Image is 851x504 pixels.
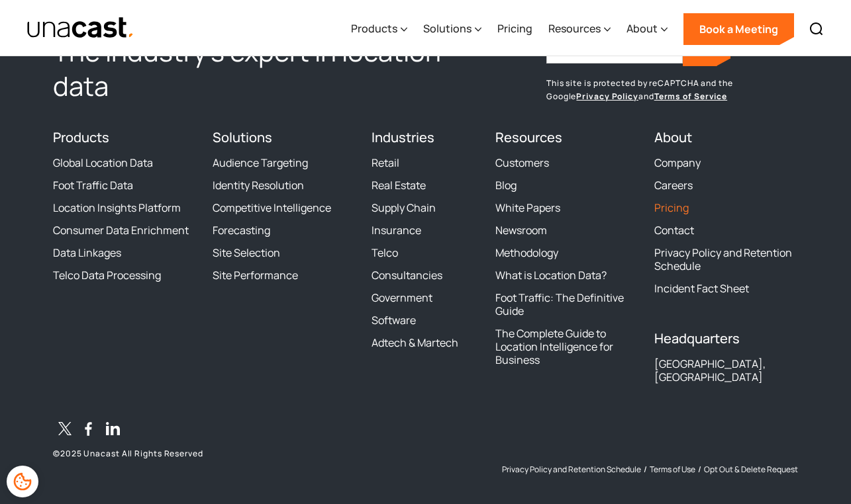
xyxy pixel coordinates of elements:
div: Resources [548,2,611,56]
div: About [626,21,658,36]
a: Careers [654,179,693,192]
a: Insurance [372,224,421,237]
div: Solutions [423,2,481,56]
a: home [26,17,134,40]
a: Foot Traffic Data [53,179,133,192]
a: Contact [654,224,694,237]
a: The Complete Guide to Location Intelligence for Business [495,327,639,366]
div: [GEOGRAPHIC_DATA], [GEOGRAPHIC_DATA] [654,357,798,384]
a: Methodology [495,246,558,259]
a: Telco Data Processing [53,269,161,282]
img: Search icon [809,21,825,37]
a: Terms of Service [654,91,727,102]
a: Adtech & Martech [372,336,458,349]
a: Products [53,128,109,146]
a: Blog [495,179,517,192]
h4: Resources [495,130,639,146]
div: / [644,464,647,475]
div: Products [351,2,407,56]
h4: Industries [372,130,479,146]
a: What is Location Data? [495,269,607,282]
a: LinkedIn [101,419,125,443]
a: Pricing [497,2,532,56]
a: Terms of Use [650,464,695,475]
a: Supply Chain [372,201,436,214]
a: Audience Targeting [213,156,308,169]
div: Products [351,21,397,36]
h2: The industry’s expert in location data [53,34,479,103]
div: Solutions [423,21,472,36]
div: Resources [548,21,601,36]
a: Privacy Policy and Retention Schedule [654,246,798,273]
a: Facebook [77,419,101,443]
a: Incident Fact Sheet [654,282,749,295]
a: Global Location Data [53,156,153,169]
a: Competitive Intelligence [213,201,331,214]
a: Identity Resolution [213,179,304,192]
a: Solutions [213,128,272,146]
a: Newsroom [495,224,547,237]
a: Foot Traffic: The Definitive Guide [495,291,639,317]
a: Telco [372,246,398,259]
a: Book a Meeting [683,13,794,45]
div: / [698,464,701,475]
a: Company [654,156,701,169]
p: © 2025 Unacast All Rights Reserved [53,448,356,459]
a: Customers [495,156,549,169]
a: Privacy Policy and Retention Schedule [502,464,641,475]
a: Data Linkages [53,246,121,259]
a: Location Insights Platform [53,201,181,214]
a: Real Estate [372,179,426,192]
p: This site is protected by reCAPTCHA and the Google and [546,77,798,103]
a: Software [372,314,416,327]
a: Consumer Data Enrichment [53,224,189,237]
a: Pricing [654,201,689,214]
a: Privacy Policy [576,91,638,102]
a: Government [372,291,432,304]
a: Opt Out & Delete Request [704,464,798,475]
a: Twitter / X [53,419,77,443]
div: Cookie Preferences [7,466,38,497]
a: Site Selection [213,246,280,259]
a: Site Performance [213,269,298,282]
div: About [626,2,668,56]
a: Consultancies [372,269,442,282]
h4: Headquarters [654,331,798,347]
h4: About [654,130,798,146]
a: Forecasting [213,224,270,237]
img: Unacast text logo [26,17,134,40]
a: White Papers [495,201,560,214]
a: Retail [372,156,399,169]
